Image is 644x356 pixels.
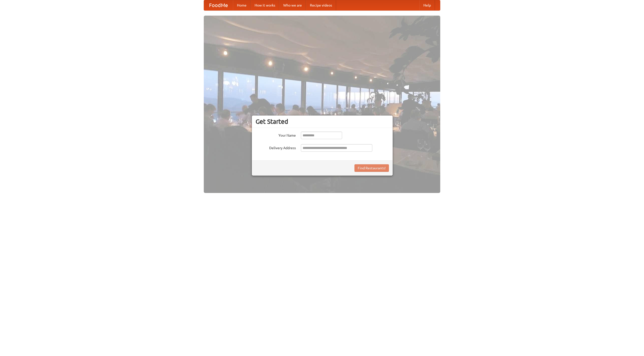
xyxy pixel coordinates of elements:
a: Home [233,0,251,10]
button: Find Restaurants! [354,164,389,172]
a: Help [419,0,435,10]
h3: Get Started [256,118,389,125]
a: Recipe videos [306,0,336,10]
label: Delivery Address [256,144,296,150]
label: Your Name [256,132,296,138]
a: How it works [251,0,279,10]
a: FoodMe [204,0,233,10]
a: Who we are [279,0,306,10]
